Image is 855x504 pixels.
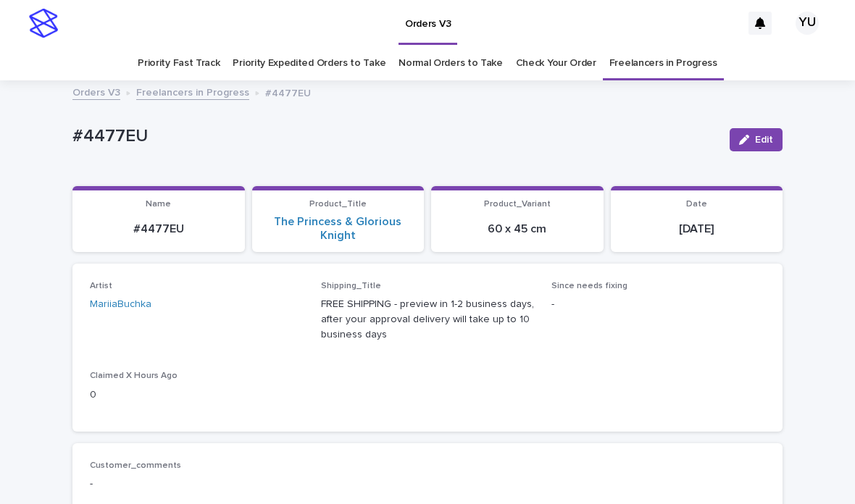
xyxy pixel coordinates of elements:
[321,282,381,290] span: Shipping_Title
[90,297,151,312] a: MariiaBuchka
[90,387,304,403] p: 0
[755,135,773,145] span: Edit
[551,297,765,312] p: -
[81,222,236,236] p: #4477EU
[309,200,367,209] span: Product_Title
[265,84,311,100] p: #4477EU
[796,12,819,35] div: YU
[90,371,178,380] span: Claimed X Hours Ago
[90,476,765,492] p: -
[484,200,551,209] span: Product_Variant
[620,222,775,236] p: [DATE]
[551,282,627,290] span: Since needs fixing
[261,215,416,243] a: The Princess & Glorious Knight
[686,200,707,209] span: Date
[90,461,181,470] span: Customer_comments
[136,83,249,100] a: Freelancers in Progress
[321,297,535,342] p: FREE SHIPPING - preview in 1-2 business days, after your approval delivery will take up to 10 bus...
[730,128,783,151] button: Edit
[440,222,595,236] p: 60 x 45 cm
[233,46,385,80] a: Priority Expedited Orders to Take
[399,46,503,80] a: Normal Orders to Take
[72,83,120,100] a: Orders V3
[516,46,596,80] a: Check Your Order
[72,126,718,147] p: #4477EU
[146,200,171,209] span: Name
[90,282,112,290] span: Artist
[29,9,58,38] img: stacker-logo-s-only.png
[138,46,220,80] a: Priority Fast Track
[609,46,717,80] a: Freelancers in Progress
